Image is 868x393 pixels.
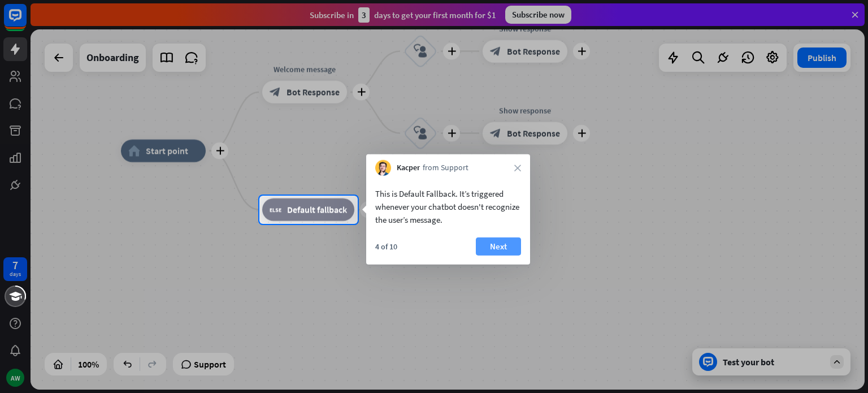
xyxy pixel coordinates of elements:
i: block_fallback [270,204,281,215]
span: Default fallback [287,204,347,215]
i: close [514,165,521,171]
div: 4 of 10 [375,241,397,252]
div: This is Default Fallback. It’s triggered whenever your chatbot doesn't recognize the user’s message. [375,187,521,226]
button: Next [476,237,521,256]
span: from Support [423,162,468,174]
span: Kacper [397,162,420,174]
button: Open LiveChat chat widget [9,5,43,38]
